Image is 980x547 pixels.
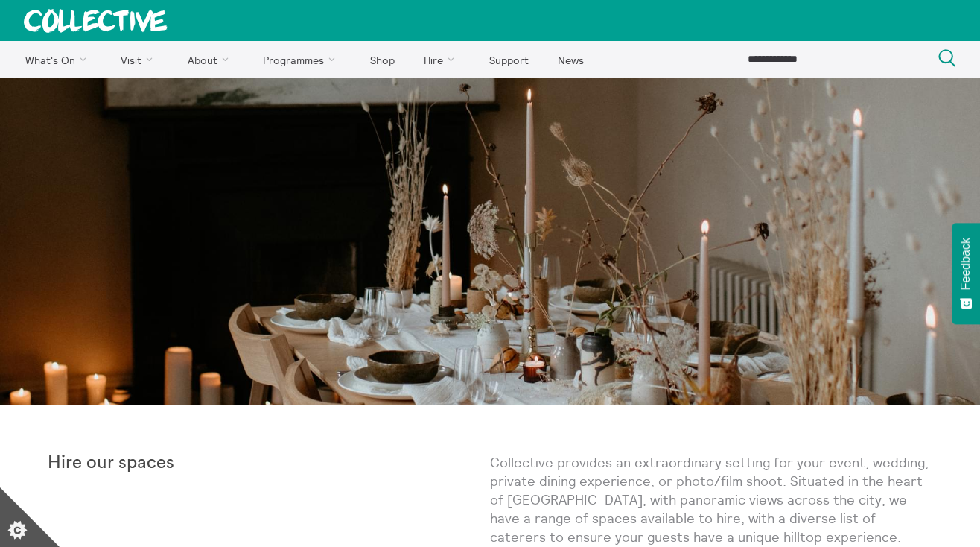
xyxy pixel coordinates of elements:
[48,454,82,472] strong: Hire
[544,41,596,78] a: News
[108,41,172,78] a: Visit
[12,41,105,78] a: What's On
[476,41,541,78] a: Support
[490,453,932,547] p: Collective provides an extraordinary setting for your event, wedding, private dining experience, ...
[959,238,973,290] span: Feedback
[411,41,474,78] a: Hire
[174,41,247,78] a: About
[952,223,980,324] button: Feedback - Show survey
[86,454,174,472] strong: our spaces
[250,41,354,78] a: Programmes
[357,41,407,78] a: Shop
